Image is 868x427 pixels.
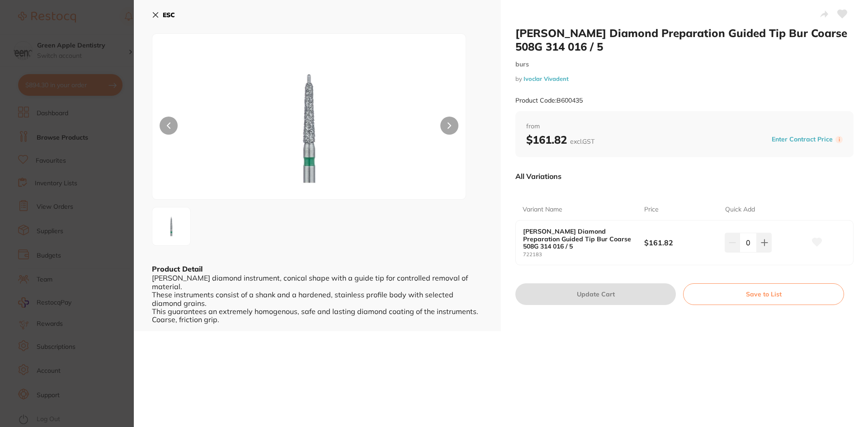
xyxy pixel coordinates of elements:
[523,252,644,258] small: 722183
[683,283,844,305] button: Save to List
[523,228,632,249] b: [PERSON_NAME] Diamond Preparation Guided Tip Bur Coarse 508G 314 016 / 5
[644,205,659,214] p: Price
[835,136,843,143] label: i
[526,133,594,146] b: $161.82
[515,26,854,53] h2: [PERSON_NAME] Diamond Preparation Guided Tip Bur Coarse 508G 314 016 / 5
[524,75,569,82] a: Ivoclar Vivadent
[515,172,561,181] p: All Variations
[515,97,583,104] small: Product Code: B600435
[644,238,717,248] b: $161.82
[155,210,188,243] img: LWpwZy04NzI5NA
[163,11,175,19] b: ESC
[215,56,403,199] img: LWpwZy04NzI5NA
[152,274,483,324] div: [PERSON_NAME] diamond instrument, conical shape with a guide tip for controlled removal of materi...
[515,75,854,82] small: by
[523,205,562,214] p: Variant Name
[769,135,835,144] button: Enter Contract Price
[152,264,203,273] b: Product Detail
[152,7,175,23] button: ESC
[526,122,843,131] span: from
[515,61,854,68] small: burs
[725,205,755,214] p: Quick Add
[570,137,594,145] span: excl. GST
[515,283,676,305] button: Update Cart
